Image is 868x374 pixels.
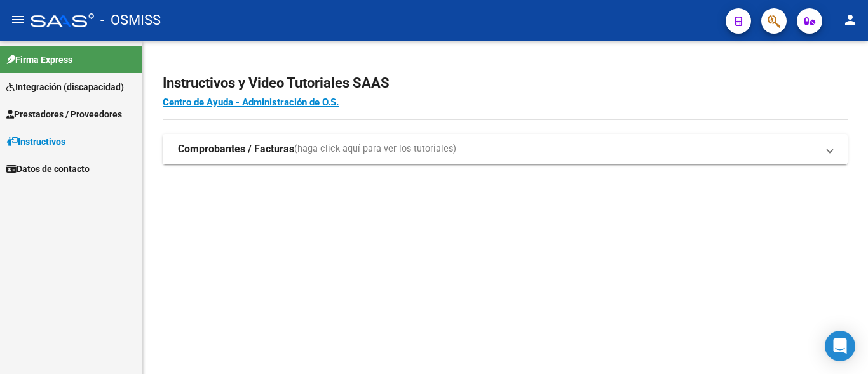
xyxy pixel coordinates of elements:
[843,12,858,27] mat-icon: person
[6,80,124,94] span: Integración (discapacidad)
[294,142,456,156] span: (haga click aquí para ver los tutoriales)
[163,71,848,95] h2: Instructivos y Video Tutoriales SAAS
[6,135,65,149] span: Instructivos
[6,162,90,176] span: Datos de contacto
[6,53,72,67] span: Firma Express
[100,6,161,34] span: - OSMISS
[163,134,848,164] mat-expansion-panel-header: Comprobantes / Facturas(haga click aquí para ver los tutoriales)
[825,331,855,361] div: Open Intercom Messenger
[10,12,25,27] mat-icon: menu
[6,107,122,121] span: Prestadores / Proveedores
[178,142,294,156] strong: Comprobantes / Facturas
[163,97,339,108] a: Centro de Ayuda - Administración de O.S.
